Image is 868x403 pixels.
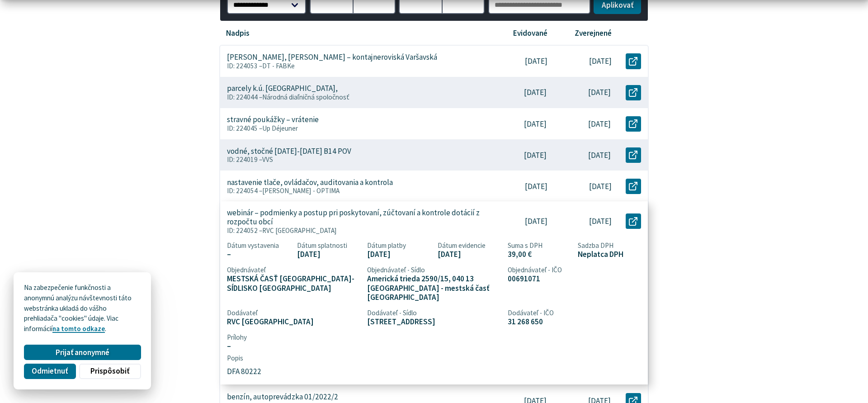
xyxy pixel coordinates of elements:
span: MESTSKÁ ČASŤ [GEOGRAPHIC_DATA]-SÍDLISKO [GEOGRAPHIC_DATA] [227,274,360,293]
span: 31 268 650 [508,317,571,327]
button: Prijať anonymné [24,345,141,360]
span: RVC [GEOGRAPHIC_DATA] [262,226,337,235]
p: [DATE] [524,119,547,129]
span: [STREET_ADDRESS] [367,317,500,327]
span: – [227,341,641,351]
span: Prílohy [227,333,641,341]
p: parcely k.ú. [GEOGRAPHIC_DATA], [227,84,338,93]
p: Evidované [513,28,547,38]
span: Objednávateľ - IČO [508,266,571,274]
span: Dodávateľ - IČO [508,309,571,317]
p: ID: 224019 – [227,156,482,164]
p: ID: 224053 – [227,62,483,70]
p: webinár – podmienky a postup pri poskytovaní, zúčtovaní a kontrole dotácií z rozpočtu obcí [227,208,483,227]
p: Zverejnené [575,28,612,38]
button: Prispôsobiť [79,364,141,379]
a: na tomto odkaze [52,324,105,333]
p: [DATE] [589,217,612,226]
p: ID: 224054 – [227,187,483,195]
p: [DATE] [588,88,611,97]
p: [DATE] [589,182,612,191]
span: Národná diaľničná spoločnosť [262,93,349,101]
span: DT - FABKe [262,62,295,70]
p: nastavenie tlače, ovládačov, auditovania a kontrola [227,178,393,187]
span: Up Déjeuner [262,124,298,133]
p: Nadpis [226,28,250,38]
p: [DATE] [525,57,547,66]
span: Dodávateľ - Sídlo [367,309,500,317]
span: Dátum vystavenia [227,242,290,250]
p: [DATE] [524,151,547,160]
span: Dátum splatnosti [297,242,360,250]
p: [DATE] [589,57,612,66]
p: stravné poukážky – vrátenie [227,115,319,124]
span: 39,00 € [508,250,571,259]
span: Americká trieda 2590/15, 040 13 [GEOGRAPHIC_DATA] - mestská časť [GEOGRAPHIC_DATA] [367,274,500,302]
button: Odmietnuť [24,364,75,379]
span: Dátum platby [367,242,430,250]
span: Prijať anonymné [56,348,109,357]
span: Dodávateľ [227,309,360,317]
span: Suma s DPH [508,242,571,250]
p: [DATE] [524,88,547,97]
span: VVS [262,155,273,164]
span: 00691071 [508,274,571,284]
p: [DATE] [588,119,611,129]
p: ID: 224052 – [227,227,483,235]
p: ID: 224044 – [227,93,482,101]
span: RVC [GEOGRAPHIC_DATA] [227,317,360,327]
span: Odmietnuť [32,366,68,376]
p: [DATE] [525,217,547,226]
span: [PERSON_NAME] - OPTIMA [262,186,340,195]
span: [DATE] [438,250,501,259]
span: Sadzba DPH [578,242,641,250]
p: vodné, stočné [DATE]-[DATE] B14 POV [227,147,351,156]
p: Na zabezpečenie funkčnosti a anonymnú analýzu návštevnosti táto webstránka ukladá do vášho prehli... [24,283,141,334]
p: ID: 224045 – [227,124,482,133]
p: [DATE] [525,182,547,191]
span: Prispôsobiť [90,366,129,376]
p: [DATE] [588,151,611,160]
span: – [227,250,290,259]
span: [DATE] [297,250,360,259]
span: Objednávateľ [227,266,360,274]
p: benzín, autoprevádzka 01/2022/2 [227,392,338,402]
p: DFA 80222 [227,366,532,378]
span: Dátum evidencie [438,242,501,250]
span: Objednávateľ - Sídlo [367,266,500,274]
span: [DATE] [367,250,430,259]
span: Neplatca DPH [578,250,641,259]
span: Popis [227,354,641,362]
p: [PERSON_NAME], [PERSON_NAME] – kontajneroviská Varšavská [227,52,437,62]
